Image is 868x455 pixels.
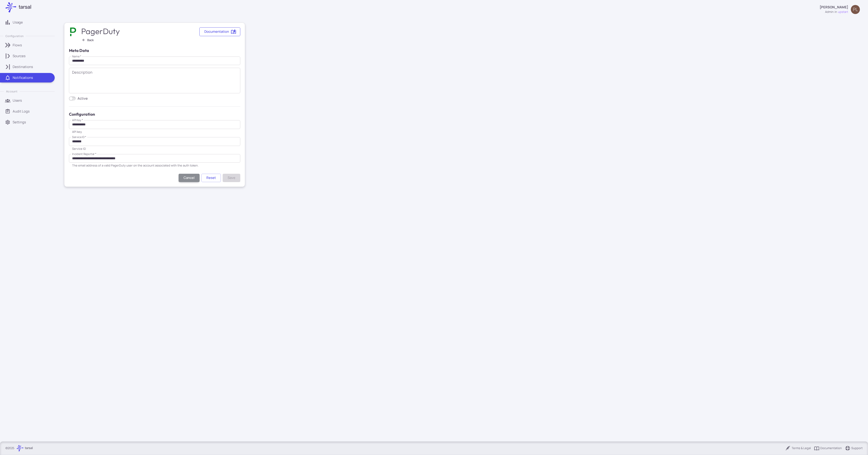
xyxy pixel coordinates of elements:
div: admin [825,10,834,14]
p: Users [13,98,22,103]
p: Configuration [5,34,24,38]
p: © 2025 [5,446,14,450]
p: Account [6,89,17,93]
div: API key. [72,130,237,134]
p: Audit Logs [13,109,30,114]
p: Notifications [13,75,33,80]
button: Back [80,37,96,43]
p: [PERSON_NAME] [820,5,848,10]
p: Sources [13,54,26,59]
label: Name [72,54,81,59]
div: Service ID [72,147,237,150]
button: Cancel [179,174,200,182]
label: Active [69,96,88,101]
button: Reset [201,174,221,182]
span: PL [853,7,858,12]
span: in [835,10,837,14]
h5: Configuration [69,111,240,117]
a: Documentation [199,27,240,36]
p: Destinations [13,64,33,69]
p: Usage [13,20,23,25]
p: Settings [13,120,26,125]
a: Support [845,446,863,451]
span: upstart [838,10,848,14]
a: Documentation [814,446,842,451]
h2: PagerDuty [81,26,121,36]
button: [PERSON_NAME]admininupstartPL [817,3,863,16]
h5: Meta Data [69,47,240,54]
p: Flows [13,43,22,48]
label: Service ID [72,135,86,139]
label: Incident Reporter [72,152,96,156]
label: API Key [72,118,83,122]
a: Terms & Legal [785,446,811,451]
button: Save [223,174,240,182]
div: The email address of a valid PagerDuty user on the account associated with the auth token. [72,164,237,167]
